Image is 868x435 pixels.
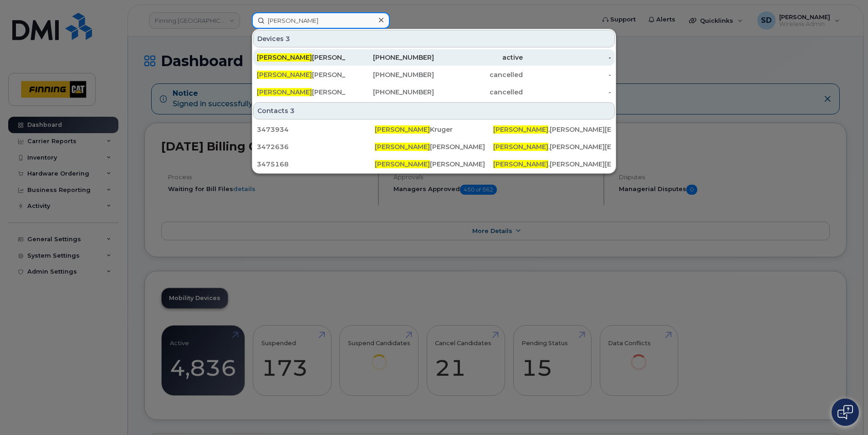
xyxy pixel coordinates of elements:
[257,53,312,62] span: [PERSON_NAME]
[290,106,295,115] span: 3
[434,88,523,97] div: cancelled
[346,88,434,97] div: [PHONE_NUMBER]
[493,160,548,168] span: [PERSON_NAME]
[253,30,615,47] div: Devices
[375,143,430,151] span: [PERSON_NAME]
[257,142,375,151] div: 3472636
[346,70,434,79] div: [PHONE_NUMBER]
[253,102,615,119] div: Contacts
[523,70,612,79] div: -
[493,143,548,151] span: [PERSON_NAME]
[257,88,346,97] div: [PERSON_NAME]
[375,160,493,169] div: [PERSON_NAME]
[434,70,523,79] div: cancelled
[286,34,290,43] span: 3
[375,160,430,168] span: [PERSON_NAME]
[257,70,346,79] div: [PERSON_NAME]
[837,405,853,419] img: Open chat
[253,121,615,138] a: 3473934[PERSON_NAME]Kruger[PERSON_NAME].[PERSON_NAME][EMAIL_ADDRESS][DOMAIN_NAME]
[523,88,612,97] div: -
[257,88,312,96] span: [PERSON_NAME]
[375,142,493,151] div: [PERSON_NAME]
[493,125,611,134] div: .[PERSON_NAME][EMAIL_ADDRESS][DOMAIN_NAME]
[434,53,523,62] div: active
[375,125,493,134] div: Kruger
[257,160,375,169] div: 3475168
[257,53,346,62] div: [PERSON_NAME]
[253,139,615,155] a: 3472636[PERSON_NAME][PERSON_NAME][PERSON_NAME].[PERSON_NAME][EMAIL_ADDRESS][DOMAIN_NAME]
[257,125,375,134] div: 3473934
[257,71,312,79] span: [PERSON_NAME]
[253,67,615,83] a: [PERSON_NAME][PERSON_NAME][PHONE_NUMBER]cancelled-
[523,53,612,62] div: -
[493,142,611,151] div: .[PERSON_NAME][EMAIL_ADDRESS][DOMAIN_NAME]
[493,160,611,169] div: .[PERSON_NAME][EMAIL_ADDRESS][DOMAIN_NAME]
[253,156,615,172] a: 3475168[PERSON_NAME][PERSON_NAME][PERSON_NAME].[PERSON_NAME][EMAIL_ADDRESS][DOMAIN_NAME]
[346,53,434,62] div: [PHONE_NUMBER]
[493,125,548,134] span: [PERSON_NAME]
[375,125,430,134] span: [PERSON_NAME]
[253,49,615,66] a: [PERSON_NAME][PERSON_NAME][PHONE_NUMBER]active-
[253,84,615,100] a: [PERSON_NAME][PERSON_NAME][PHONE_NUMBER]cancelled-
